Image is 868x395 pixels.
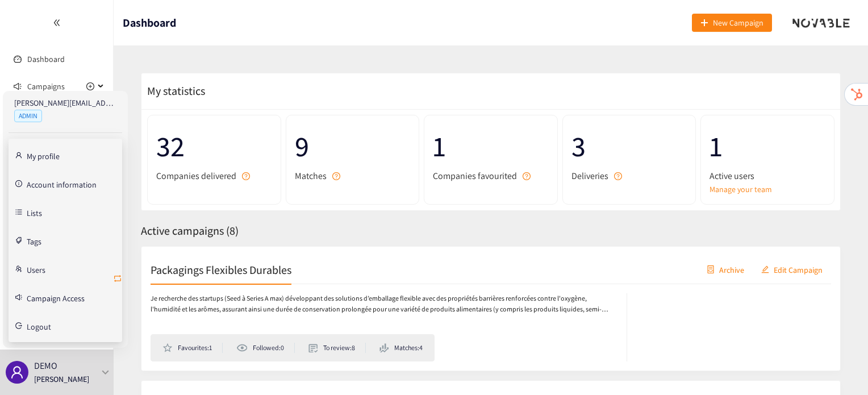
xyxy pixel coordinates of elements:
p: [PERSON_NAME][EMAIL_ADDRESS][DOMAIN_NAME] [14,97,116,109]
span: question-circle [242,172,250,180]
span: 32 [156,124,272,169]
span: sound [14,82,22,90]
span: user [10,365,24,379]
p: DEMO [34,359,57,373]
span: retweet [113,274,122,285]
span: Archive [719,263,744,276]
span: Companies favourited [433,169,517,183]
h2: Packagings Flexibles Durables [151,261,291,277]
a: Manage your team [710,183,825,196]
li: Favourites: 1 [162,343,223,353]
button: retweet [113,270,122,288]
li: Followed: 0 [236,343,294,353]
li: Matches: 4 [379,343,423,353]
span: Edit Campaign [774,263,823,276]
span: Companies delivered [156,169,236,183]
a: Campaign Access [27,292,85,302]
span: Campaigns [27,75,65,98]
span: question-circle [523,172,531,180]
a: My profile [27,150,60,160]
span: edit [761,265,769,275]
span: question-circle [332,172,340,180]
li: To review: 8 [308,343,366,353]
a: Dashboard [27,54,65,64]
span: Matches [295,169,327,183]
span: container [707,265,715,275]
a: Users [27,264,45,274]
p: Je recherche des startups (Seed à Series A max) développant des solutions d’emballage flexible av... [151,293,615,315]
iframe: Chat Widget [811,340,868,395]
button: containerArchive [698,260,753,278]
span: New Campaign [713,16,763,29]
span: ADMIN [14,110,42,122]
a: Lists [27,207,42,217]
button: editEdit Campaign [753,260,831,278]
p: [PERSON_NAME] [34,373,89,385]
span: 1 [710,124,825,169]
span: logout [15,322,22,329]
span: 1 [433,124,549,169]
a: Account information [27,178,97,189]
span: plus [700,19,708,28]
a: Tags [27,235,41,246]
span: double-left [53,19,61,27]
span: question-circle [614,172,622,180]
span: 9 [295,124,411,169]
span: 3 [571,124,687,169]
button: plusNew Campaign [692,14,772,32]
span: Active campaigns ( 8 ) [141,223,239,238]
span: My statistics [141,84,205,98]
span: Deliveries [571,169,608,183]
span: Active users [710,169,754,183]
span: Logout [27,323,51,331]
a: Packagings Flexibles DurablescontainerArchiveeditEdit CampaignJe recherche des startups (Seed à S... [141,246,841,371]
span: plus-circle [86,82,94,90]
